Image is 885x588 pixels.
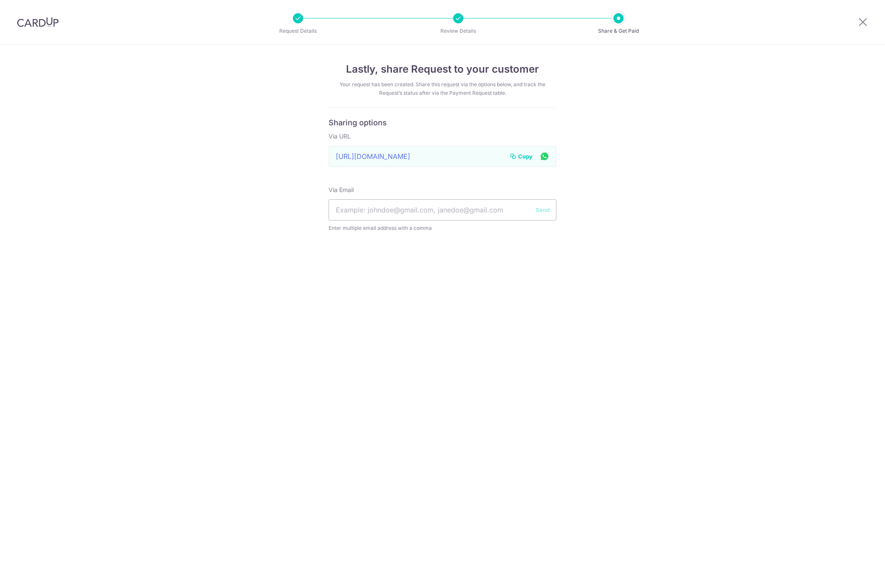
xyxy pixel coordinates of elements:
input: Example: johndoe@gmail.com, janedoe@gmail.com [329,199,556,220]
button: Copy [510,152,533,161]
p: Request Details [267,27,329,35]
iframe: Opens a widget where you can find more information [830,563,876,584]
button: Send [536,206,550,214]
span: Enter multiple email address with a comma [329,224,556,232]
span: Copy [518,152,533,161]
label: Via URL [329,132,351,141]
div: Your request has been created. Share this request via the options below, and track the Request’s ... [329,80,556,97]
p: Share & Get Paid [587,27,650,35]
img: CardUp [17,17,59,27]
p: Review Details [427,27,490,35]
h6: Sharing options [329,118,556,128]
label: Via Email [329,186,354,194]
h4: Lastly, share Request to your customer [329,62,556,77]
